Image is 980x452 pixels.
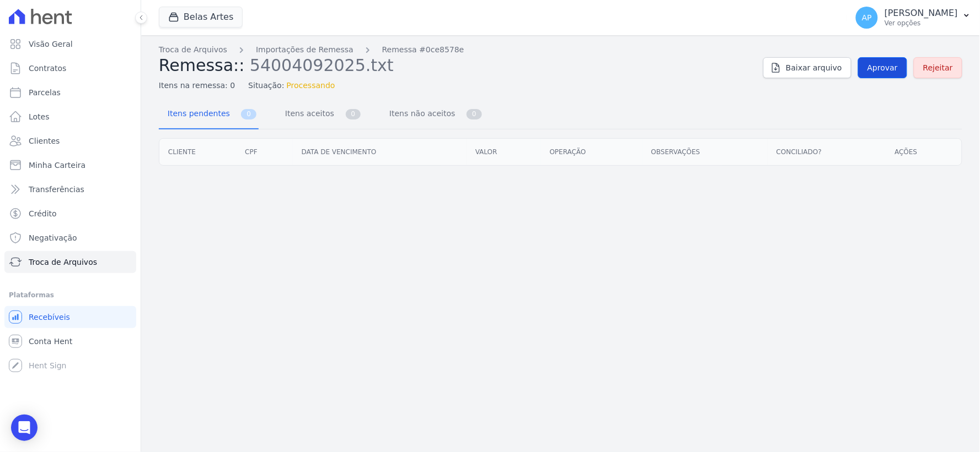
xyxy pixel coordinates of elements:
span: 0 [346,109,361,119]
span: Aprovar [867,62,898,73]
a: Aprovar [858,57,907,78]
button: AP [PERSON_NAME] Ver opções [847,2,980,33]
span: Processando [287,80,335,91]
span: Remessa:: [159,56,245,75]
a: Conta Hent [4,330,136,352]
span: Itens não aceitos [383,102,457,124]
span: Itens pendentes [161,102,232,124]
a: Clientes [4,130,136,152]
span: Baixar arquivo [786,62,842,73]
a: Remessa #0ce8578e [382,44,464,56]
a: Troca de Arquivos [159,44,227,56]
a: Itens pendentes 0 [159,100,259,129]
span: Crédito [29,208,57,219]
nav: Breadcrumb [159,44,754,56]
span: Visão Geral [29,39,73,50]
a: Negativação [4,227,136,249]
span: Rejeitar [923,62,953,73]
span: Lotes [29,111,50,122]
div: Plataformas [9,288,132,302]
a: Minha Carteira [4,154,136,176]
a: Rejeitar [914,57,962,78]
span: 0 [467,109,482,119]
th: Conciliado? [768,139,886,165]
span: Itens na remessa: 0 [159,80,235,91]
p: [PERSON_NAME] [885,8,958,19]
span: Transferências [29,184,84,195]
span: Minha Carteira [29,160,85,171]
a: Visão Geral [4,33,136,55]
a: Recebíveis [4,306,136,328]
span: 0 [241,109,256,119]
th: Observações [642,139,768,165]
span: Itens aceitos [279,102,336,124]
span: 54004092025.txt [250,55,394,75]
span: Troca de Arquivos [29,257,97,268]
span: Situação: [248,80,284,91]
span: Contratos [29,63,66,74]
a: Lotes [4,106,136,128]
th: Data de vencimento [293,139,467,165]
div: Open Intercom Messenger [11,415,38,441]
span: Clientes [29,135,60,146]
a: Itens não aceitos 0 [381,100,484,129]
th: CPF [236,139,293,165]
a: Baixar arquivo [763,57,852,78]
a: Contratos [4,57,136,79]
a: Itens aceitos 0 [276,100,363,129]
th: Valor [467,139,541,165]
th: Cliente [159,139,236,165]
span: Recebíveis [29,312,70,323]
button: Belas Artes [159,7,243,28]
th: Operação [541,139,642,165]
a: Importações de Remessa [256,44,354,56]
nav: Tab selector [159,100,484,129]
span: Conta Hent [29,336,72,347]
p: Ver opções [885,19,958,28]
a: Transferências [4,178,136,200]
a: Troca de Arquivos [4,251,136,273]
th: Ações [886,139,962,165]
a: Crédito [4,203,136,225]
span: AP [862,14,872,21]
span: Parcelas [29,87,61,98]
span: Negativação [29,232,77,243]
a: Parcelas [4,81,136,104]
